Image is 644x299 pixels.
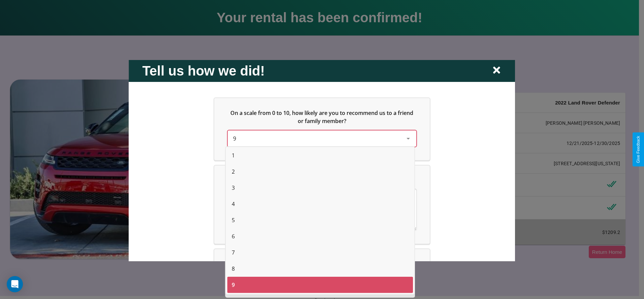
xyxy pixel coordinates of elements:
div: 5 [227,212,413,228]
span: 8 [232,265,235,273]
div: 7 [227,244,413,261]
div: 6 [227,228,413,244]
h2: Tell us how we did! [142,63,265,78]
span: 9 [232,281,235,289]
span: 2 [232,168,235,176]
span: 1 [232,151,235,159]
div: 2 [227,163,413,180]
div: 1 [227,147,413,163]
div: 3 [227,180,413,196]
div: 9 [227,277,413,293]
span: 6 [232,232,235,240]
span: 5 [232,216,235,224]
div: 4 [227,196,413,212]
span: 7 [232,248,235,257]
span: On a scale from 0 to 10, how likely are you to recommend us to a friend or family member? [231,109,415,124]
div: 8 [227,261,413,277]
span: 9 [233,134,236,142]
h5: On a scale from 0 to 10, how likely are you to recommend us to a friend or family member? [228,109,416,125]
div: Open Intercom Messenger [7,276,23,292]
div: Give Feedback [636,136,641,163]
span: 4 [232,200,235,208]
div: On a scale from 0 to 10, how likely are you to recommend us to a friend or family member? [214,98,430,160]
span: 3 [232,184,235,192]
div: On a scale from 0 to 10, how likely are you to recommend us to a friend or family member? [228,130,416,146]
